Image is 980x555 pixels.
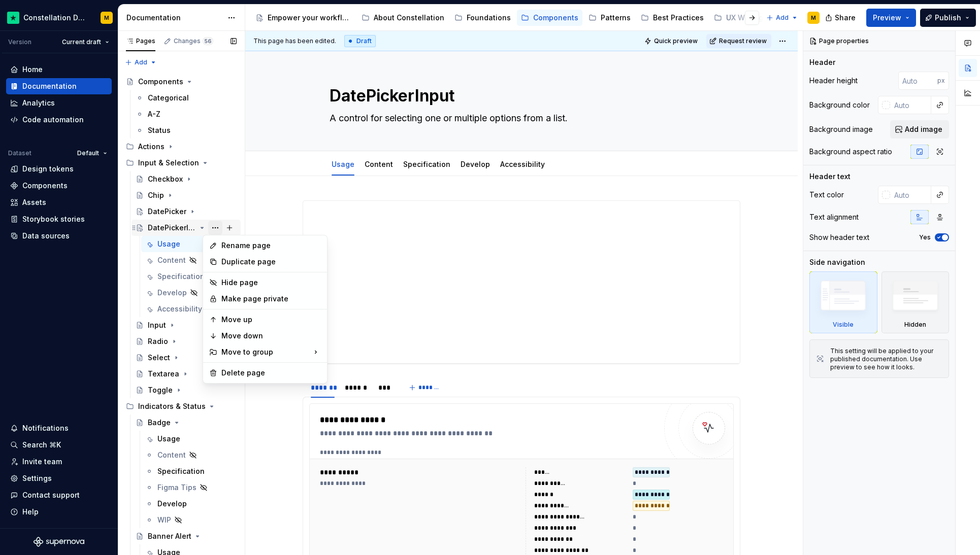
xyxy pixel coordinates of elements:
div: Move up [221,315,321,325]
div: Rename page [221,240,321,251]
div: Make page private [221,294,321,304]
div: Duplicate page [221,257,321,267]
div: Hide page [221,277,321,288]
div: Move to group [205,344,325,360]
div: Move down [221,331,321,341]
div: Delete page [221,368,321,378]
